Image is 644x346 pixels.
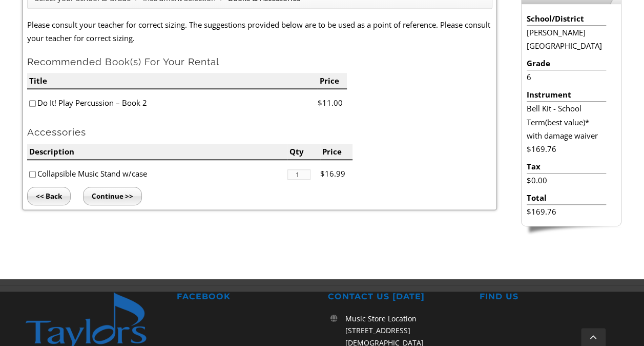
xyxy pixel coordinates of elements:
[527,205,606,218] li: $169.76
[318,89,347,117] li: $11.00
[83,187,142,205] input: Continue >>
[27,126,492,139] h2: Accessories
[27,187,71,205] input: << Back
[527,12,606,26] li: School/District
[320,160,353,187] li: $16.99
[521,226,621,236] img: sidebar-footer.png
[527,160,606,174] li: Tax
[27,160,287,187] li: Collapsible Music Stand w/case
[177,292,316,302] h2: FACEBOOK
[27,89,318,117] li: Do It! Play Percussion – Book 2
[27,73,318,89] li: Title
[527,70,606,84] li: 6
[527,26,606,53] li: [PERSON_NAME][GEOGRAPHIC_DATA]
[27,18,492,45] p: Please consult your teacher for correct sizing. The suggestions provided below are to be used as ...
[527,191,606,205] li: Total
[527,174,606,187] li: $0.00
[318,73,347,89] li: Price
[27,55,492,68] h2: Recommended Book(s) For Your Rental
[527,56,606,70] li: Grade
[320,144,353,160] li: Price
[27,144,287,160] li: Description
[287,144,320,160] li: Qty
[328,292,467,302] h2: CONTACT US [DATE]
[527,102,606,156] li: Bell Kit - School Term(best value)* with damage waiver $169.76
[479,292,618,302] h2: FIND US
[527,88,606,102] li: Instrument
